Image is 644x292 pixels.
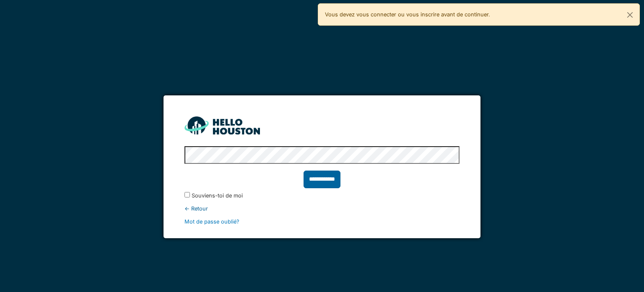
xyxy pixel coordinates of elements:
[325,11,490,18] font: Vous devez vous connecter ou vous inscrire avant de continuer.
[184,116,260,134] img: HH_line-BYnF2_Hg.png
[184,205,208,212] font: ← Retour
[621,4,639,26] button: Fermer
[184,218,239,225] a: Mot de passe oublié?
[192,192,243,199] font: Souviens-toi de moi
